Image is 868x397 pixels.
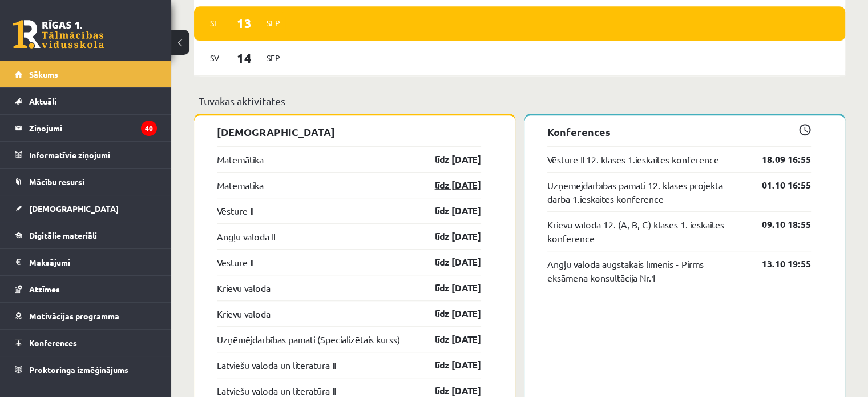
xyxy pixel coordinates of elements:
[227,49,262,67] span: 14
[261,49,285,67] span: Sep
[745,218,811,231] a: 09.10 18:55
[29,96,56,106] span: Aktuāli
[547,124,812,139] p: Konferences
[745,257,811,271] a: 13.10 19:55
[217,230,275,243] a: Angļu valoda II
[227,14,262,33] span: 13
[217,255,253,269] a: Vēsture II
[261,14,285,32] span: Sep
[217,204,253,218] a: Vēsture II
[199,93,841,109] p: Tuvākās aktivitātes
[15,330,157,356] a: Konferences
[203,14,227,32] span: Se
[217,281,271,295] a: Krievu valoda
[141,121,157,136] i: 40
[15,195,157,222] a: [DEMOGRAPHIC_DATA]
[15,142,157,168] a: Informatīvie ziņojumi
[29,142,157,168] legend: Informatīvie ziņojumi
[15,303,157,329] a: Motivācijas programma
[745,153,811,166] a: 18.09 16:55
[547,257,745,284] a: Angļu valoda augstākais līmenis - Pirms eksāmena konsultācija Nr.1
[217,124,481,139] p: [DEMOGRAPHIC_DATA]
[745,178,811,192] a: 01.10 16:55
[415,178,481,192] a: līdz [DATE]
[415,307,481,320] a: līdz [DATE]
[29,364,128,375] span: Proktoringa izmēģinājums
[15,169,157,195] a: Mācību resursi
[203,49,227,67] span: Sv
[547,218,745,245] a: Krievu valoda 12. (A, B, C) klases 1. ieskaites konference
[15,276,157,302] a: Atzīmes
[415,204,481,218] a: līdz [DATE]
[29,249,157,275] legend: Maksājumi
[217,307,271,320] a: Krievu valoda
[15,115,157,141] a: Ziņojumi40
[415,230,481,243] a: līdz [DATE]
[15,88,157,114] a: Aktuāli
[547,178,745,206] a: Uzņēmējdarbības pamati 12. klases projekta darba 1.ieskaites konference
[29,177,84,187] span: Mācību resursi
[29,338,77,348] span: Konferences
[29,284,60,294] span: Atzīmes
[13,20,104,49] a: Rīgas 1. Tālmācības vidusskola
[29,69,58,79] span: Sākums
[15,222,157,248] a: Digitālie materiāli
[217,153,264,166] a: Matemātika
[15,356,157,383] a: Proktoringa izmēģinājums
[415,358,481,372] a: līdz [DATE]
[415,332,481,346] a: līdz [DATE]
[29,115,157,141] legend: Ziņojumi
[415,281,481,295] a: līdz [DATE]
[415,153,481,166] a: līdz [DATE]
[29,203,119,214] span: [DEMOGRAPHIC_DATA]
[15,61,157,87] a: Sākums
[217,332,400,346] a: Uzņēmējdarbības pamati (Specializētais kurss)
[29,311,119,321] span: Motivācijas programma
[547,153,719,166] a: Vēsture II 12. klases 1.ieskaites konference
[415,255,481,269] a: līdz [DATE]
[217,178,264,192] a: Matemātika
[217,358,336,372] a: Latviešu valoda un literatūra II
[15,249,157,275] a: Maksājumi
[29,230,97,240] span: Digitālie materiāli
